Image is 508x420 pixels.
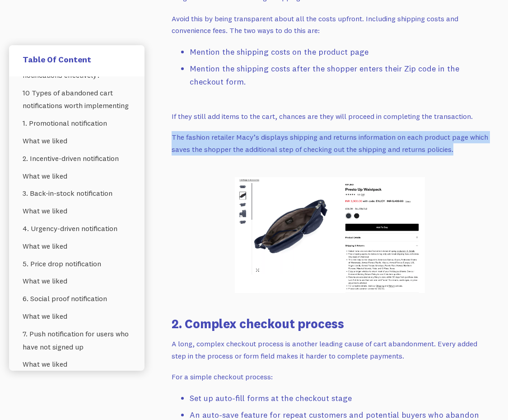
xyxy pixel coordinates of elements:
[23,255,131,273] a: 5. Price drop notification
[23,132,131,150] a: What we liked
[23,220,131,237] a: 4. Urgency-driven notification
[23,54,131,65] h5: Table Of Content
[23,290,131,307] a: 6. Social proof notification
[23,184,131,202] a: 3. Back-in-stock notification
[23,307,131,325] a: What we liked
[172,371,488,383] p: For a simple checkout process:
[23,167,131,185] a: What we liked
[172,315,488,332] h3: 2. Complex checkout process
[23,355,131,373] a: What we liked
[172,131,488,155] p: The fashion retailer Macy’s displays shipping and returns information on each product page which ...
[23,150,131,167] a: 2. Incentive-driven notification
[172,13,488,37] p: Avoid this by being transparent about all the costs upfront. Including shipping costs and conveni...
[23,84,131,115] a: 10 Types of abandoned cart notifications worth implementing
[23,325,131,356] a: 7. Push notification for users who have not signed up
[190,392,488,405] li: Set up auto-fill forms at the checkout stage
[23,202,131,220] a: What we liked
[172,338,488,362] p: A long, complex checkout process is another leading cause of cart abandonment. Every added step i...
[172,110,488,123] p: If they still add items to the cart, chances are they will proceed in completing the transaction.
[190,62,488,89] li: Mention the shipping costs after the shopper enters their Zip code in the checkout form.
[190,46,488,59] li: Mention the shipping costs on the product page
[23,272,131,290] a: What we liked
[23,114,131,132] a: 1. Promotional notification
[23,237,131,255] a: What we liked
